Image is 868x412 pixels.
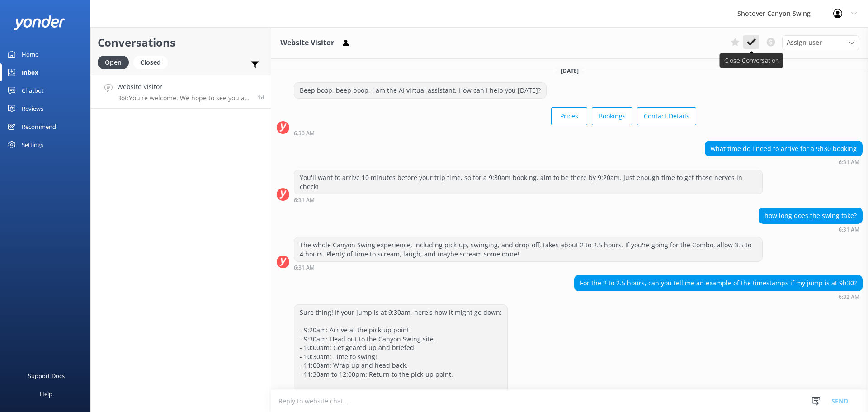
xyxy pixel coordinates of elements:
strong: 6:30 AM [294,131,315,136]
div: Sep 21 2025 06:31am (UTC +12:00) Pacific/Auckland [705,159,863,165]
div: Beep boop, beep boop, I am the AI virtual assistant. How can I help you [DATE]? [294,83,546,98]
span: Assign user [787,38,822,47]
p: Bot: You're welcome. We hope to see you at [GEOGRAPHIC_DATA] Swing soon! [117,94,251,102]
div: Closed [133,56,168,69]
strong: 6:31 AM [294,198,315,203]
div: Reviews [22,99,43,118]
h2: Conversations [98,34,264,51]
button: Prices [551,107,587,125]
strong: 6:31 AM [839,227,859,232]
div: Sep 21 2025 06:31am (UTC +12:00) Pacific/Auckland [759,226,863,232]
strong: 6:31 AM [294,265,315,270]
div: Inbox [22,63,38,81]
div: Help [40,385,52,403]
div: Sep 21 2025 06:31am (UTC +12:00) Pacific/Auckland [294,197,763,203]
button: Bookings [592,107,632,125]
a: Open [98,57,133,67]
img: yonder-white-logo.png [14,15,66,30]
div: Chatbot [22,81,44,99]
div: Sep 21 2025 06:32am (UTC +12:00) Pacific/Auckland [574,294,863,300]
strong: 6:32 AM [839,294,859,300]
h4: Website Visitor [117,82,251,92]
div: how long does the swing take? [759,208,862,223]
div: For the 2 to 2.5 hours, can you tell me an example of the timestamps if my jump is at 9h30? [575,275,862,291]
div: Sep 21 2025 06:31am (UTC +12:00) Pacific/Auckland [294,264,763,270]
div: Home [22,45,38,63]
div: Settings [22,136,43,154]
h3: Website Visitor [280,37,334,49]
span: [DATE] [556,67,584,75]
strong: 6:31 AM [839,160,859,165]
button: Contact Details [637,107,696,125]
div: what time do i need to arrive for a 9h30 booking [705,141,862,156]
div: Support Docs [28,367,65,385]
a: Closed [133,57,172,67]
div: You'll want to arrive 10 minutes before your trip time, so for a 9:30am booking, aim to be there ... [294,170,762,194]
div: The whole Canyon Swing experience, including pick-up, swinging, and drop-off, takes about 2 to 2.... [294,237,762,261]
a: Website VisitorBot:You're welcome. We hope to see you at [GEOGRAPHIC_DATA] Swing soon!1d [91,75,271,109]
div: Sep 21 2025 06:30am (UTC +12:00) Pacific/Auckland [294,130,696,136]
span: Sep 21 2025 06:33am (UTC +12:00) Pacific/Auckland [258,94,264,101]
div: Sure thing! If your jump is at 9:30am, here's how it might go down: - 9:20am: Arrive at the pick-... [294,305,507,400]
div: Assign User [782,35,859,50]
div: Recommend [22,118,56,136]
div: Open [98,56,129,69]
